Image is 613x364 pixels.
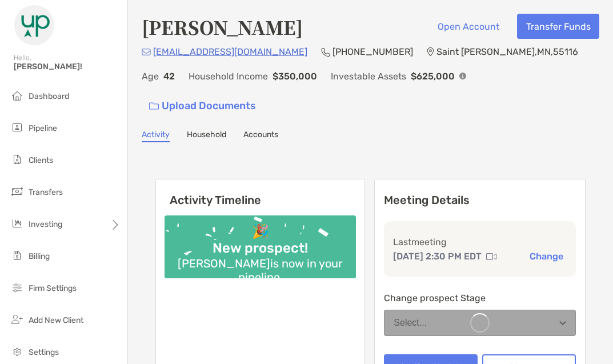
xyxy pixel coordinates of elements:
span: Pipeline [29,123,57,133]
p: Investable Assets [331,69,406,83]
img: communication type [486,252,496,261]
img: settings icon [10,345,24,358]
button: Transfer Funds [517,14,599,39]
p: Saint [PERSON_NAME] , MN , 55116 [436,45,578,59]
p: Change prospect Stage [384,291,576,305]
span: Investing [29,219,62,229]
img: add_new_client icon [10,313,24,326]
span: Billing [29,251,50,261]
span: Settings [29,347,59,357]
a: Upload Documents [142,94,263,118]
h4: [PERSON_NAME] [142,14,303,40]
a: Accounts [243,130,278,142]
div: New prospect! [208,240,312,257]
img: dashboard icon [10,89,24,102]
a: Activity [142,130,170,142]
button: Open Account [428,14,508,39]
img: transfers icon [10,185,24,198]
p: [EMAIL_ADDRESS][DOMAIN_NAME] [153,45,307,59]
span: Transfers [29,187,63,197]
div: 🎉 [247,223,274,240]
p: 42 [163,69,175,83]
h6: Activity Timeline [156,179,364,207]
img: pipeline icon [10,121,24,134]
p: Household Income [189,69,268,83]
span: Firm Settings [29,283,77,293]
div: [PERSON_NAME] is now in your pipeline. [165,257,356,284]
p: $350,000 [273,69,317,83]
img: investing icon [10,217,24,230]
p: Age [142,69,159,83]
img: Phone Icon [321,47,330,57]
span: Dashboard [29,91,69,101]
img: Location Icon [427,47,434,57]
img: firm-settings icon [10,281,24,294]
a: Household [187,130,226,142]
p: Meeting Details [384,193,576,207]
span: [PERSON_NAME]! [14,62,121,71]
img: Info Icon [459,73,466,79]
span: Add New Client [29,315,83,325]
img: Zoe Logo [14,5,55,46]
p: [PHONE_NUMBER] [332,45,413,59]
img: clients icon [10,153,24,166]
img: Email Icon [142,49,151,55]
span: Clients [29,155,53,165]
button: Change [526,250,567,262]
img: billing icon [10,249,24,262]
p: $625,000 [411,69,455,83]
p: Last meeting [393,235,567,249]
img: button icon [149,102,159,110]
p: [DATE] 2:30 PM EDT [393,249,482,263]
